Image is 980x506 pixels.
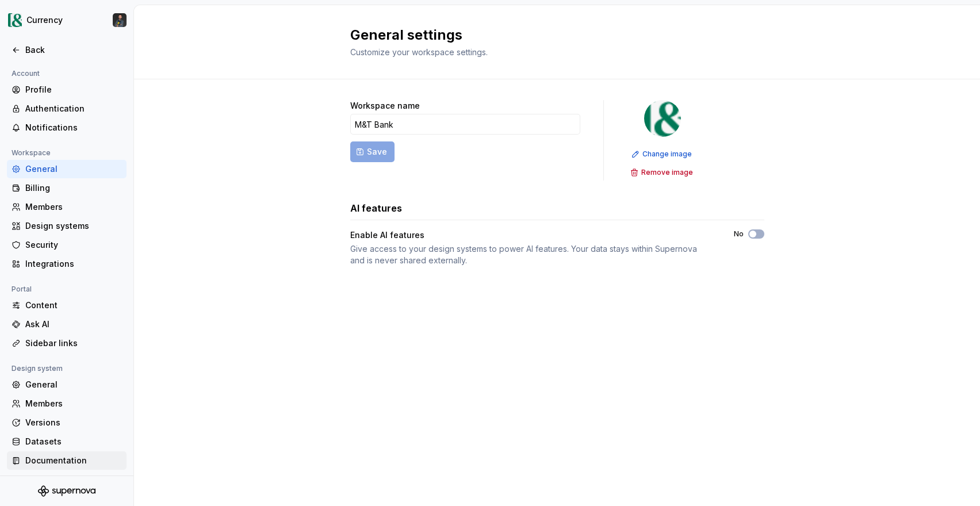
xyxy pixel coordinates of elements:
[25,338,122,349] div: Sidebar links
[7,255,127,273] a: Integrations
[25,300,122,311] div: Content
[25,103,122,114] div: Authentication
[8,13,22,27] img: 77b064d8-59cc-4dbd-8929-60c45737814c.png
[7,160,127,178] a: General
[7,67,44,80] div: Account
[7,362,67,375] div: Design system
[2,7,131,33] button: CurrencyPatrick
[25,417,122,428] div: Versions
[25,258,122,270] div: Integrations
[7,334,127,352] a: Sidebar links
[26,14,63,26] div: Currency
[628,146,697,162] button: Change image
[25,163,122,175] div: General
[25,379,122,390] div: General
[7,99,127,118] a: Authentication
[25,455,122,466] div: Documentation
[7,375,127,394] a: General
[350,201,402,215] h3: AI features
[25,182,122,194] div: Billing
[350,47,488,57] span: Customize your workspace settings.
[734,229,744,239] label: No
[7,118,127,137] a: Notifications
[7,296,127,315] a: Content
[7,179,127,197] a: Billing
[25,436,122,447] div: Datasets
[644,100,681,137] img: 77b064d8-59cc-4dbd-8929-60c45737814c.png
[25,44,122,56] div: Back
[350,229,713,241] div: Enable AI features
[25,319,122,330] div: Ask AI
[7,146,55,160] div: Workspace
[7,451,127,470] a: Documentation
[25,220,122,232] div: Design systems
[350,26,751,44] h2: General settings
[113,13,127,27] img: Patrick
[25,398,122,409] div: Members
[627,164,698,181] button: Remove image
[7,41,127,59] a: Back
[38,485,95,497] svg: Supernova Logo
[7,394,127,413] a: Members
[25,84,122,95] div: Profile
[7,217,127,235] a: Design systems
[7,413,127,432] a: Versions
[350,243,713,266] div: Give access to your design systems to power AI features. Your data stays within Supernova and is ...
[25,201,122,213] div: Members
[7,80,127,99] a: Profile
[25,122,122,133] div: Notifications
[7,315,127,333] a: Ask AI
[7,198,127,216] a: Members
[25,239,122,251] div: Security
[7,236,127,254] a: Security
[641,168,693,177] span: Remove image
[350,100,420,112] label: Workspace name
[7,432,127,451] a: Datasets
[642,149,692,159] span: Change image
[7,282,36,296] div: Portal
